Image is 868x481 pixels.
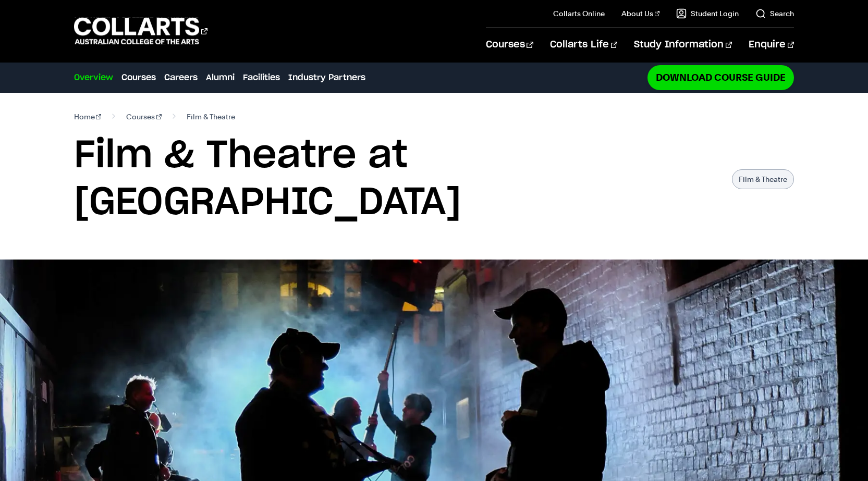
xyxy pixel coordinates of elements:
a: About Us [621,8,660,19]
a: Home [74,109,102,124]
a: Collarts Life [550,28,617,62]
a: Careers [164,71,198,84]
a: Courses [121,71,156,84]
a: Student Login [676,8,739,19]
a: Study Information [634,28,732,62]
a: Download Course Guide [647,65,794,90]
a: Search [755,8,794,19]
a: Enquire [749,28,794,62]
p: Film & Theatre [732,169,794,189]
div: Go to homepage [74,16,207,46]
a: Overview [74,71,113,84]
a: Courses [486,28,533,62]
a: Collarts Online [553,8,605,19]
h1: Film & Theatre at [GEOGRAPHIC_DATA] [74,132,722,226]
span: Film & Theatre [187,109,235,124]
a: Alumni [206,71,235,84]
a: Industry Partners [288,71,365,84]
a: Courses [126,109,162,124]
a: Facilities [243,71,280,84]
